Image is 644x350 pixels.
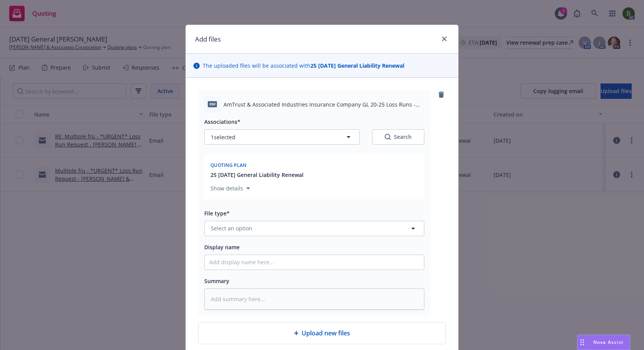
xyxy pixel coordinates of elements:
[204,118,240,125] span: Associations*
[210,162,247,168] span: Quoting plan
[204,277,229,285] span: Summary
[310,62,404,69] strong: 25 [DATE] General Liability Renewal
[204,243,240,251] span: Display name
[593,339,624,345] span: Nova Assist
[211,133,235,141] span: 1 selected
[302,328,350,338] span: Upload new files
[224,100,424,108] span: AmTrust & Associated Industries Insurance Company GL 20-25 Loss Runs - Valued [DATE].pdf
[204,221,424,236] button: Select an option
[208,101,217,107] span: pdf
[198,322,446,344] div: Upload new files
[385,133,412,141] div: Search
[211,224,252,232] span: Select an option
[440,34,449,43] a: close
[207,184,253,193] button: Show details
[385,134,391,140] svg: Search
[437,90,446,99] a: remove
[577,335,587,350] div: Drag to move
[577,335,630,350] button: Nova Assist
[204,210,230,217] span: File type*
[195,34,221,44] h1: Add files
[210,171,304,179] button: 25 [DATE] General Liability Renewal
[204,129,360,145] button: 1selected
[203,62,404,70] span: The uploaded files will be associated with
[372,129,424,145] button: SearchSearch
[205,255,424,270] input: Add display name here...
